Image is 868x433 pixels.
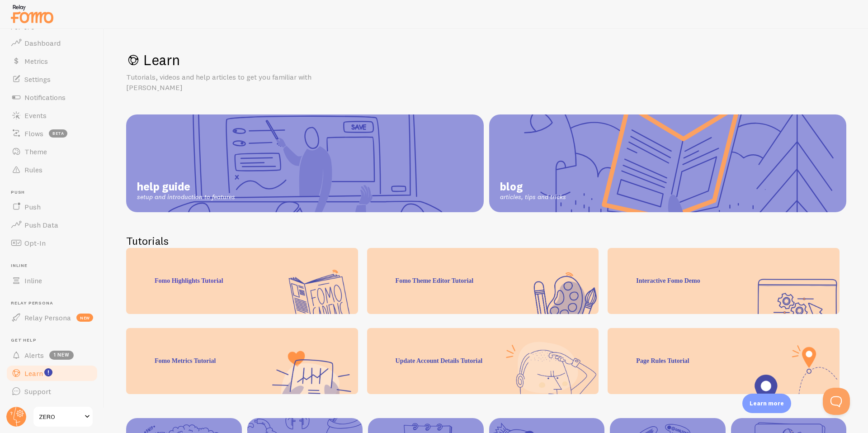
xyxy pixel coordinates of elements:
[76,314,93,322] span: new
[5,382,99,400] a: Support
[24,38,61,48] span: Dashboard
[5,88,99,106] a: Notifications
[11,300,99,306] span: Relay Persona
[500,180,566,193] span: blog
[367,328,599,394] div: Update Account Details Tutorial
[489,114,847,212] a: blog articles, tips and tricks
[126,72,343,93] p: Tutorials, videos and help articles to get you familiar with [PERSON_NAME]
[126,114,484,212] a: help guide setup and introduction to features
[742,394,791,413] div: Learn more
[5,346,99,364] a: Alerts 1 new
[5,106,99,124] a: Events
[5,271,99,290] a: Inline
[5,309,99,327] a: Relay Persona new
[24,220,58,229] span: Push Data
[24,313,71,322] span: Relay Persona
[11,263,99,269] span: Inline
[608,328,840,394] div: Page Rules Tutorial
[5,364,99,382] a: Learn
[5,124,99,143] a: Flows beta
[24,351,44,360] span: Alerts
[24,57,48,66] span: Metrics
[39,411,82,422] span: ZERO
[367,248,599,314] div: Fomo Theme Editor Tutorial
[24,93,66,102] span: Notifications
[5,34,99,52] a: Dashboard
[24,165,42,174] span: Rules
[126,51,846,69] h1: Learn
[5,52,99,70] a: Metrics
[33,406,94,428] a: ZERO
[5,234,99,252] a: Opt-In
[11,190,99,195] span: Push
[9,2,55,25] img: fomo-relay-logo-orange.svg
[750,399,784,408] p: Learn more
[24,276,42,285] span: Inline
[24,75,51,84] span: Settings
[24,387,51,396] span: Support
[608,248,840,314] div: Interactive Fomo Demo
[44,368,52,376] svg: <p>Watch New Feature Tutorials!</p>
[823,388,850,415] iframe: Help Scout Beacon - Open
[24,147,47,156] span: Theme
[126,328,358,394] div: Fomo Metrics Tutorial
[5,161,99,179] a: Rules
[11,338,99,343] span: Get Help
[126,248,358,314] div: Fomo Highlights Tutorial
[24,129,43,138] span: Flows
[137,180,235,193] span: help guide
[137,193,235,201] span: setup and introduction to features
[49,351,74,360] span: 1 new
[5,70,99,88] a: Settings
[5,143,99,161] a: Theme
[24,111,47,120] span: Events
[24,202,41,211] span: Push
[126,234,846,248] h2: Tutorials
[24,369,43,378] span: Learn
[500,193,566,201] span: articles, tips and tricks
[5,198,99,216] a: Push
[5,216,99,234] a: Push Data
[49,129,67,138] span: beta
[24,238,46,247] span: Opt-In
